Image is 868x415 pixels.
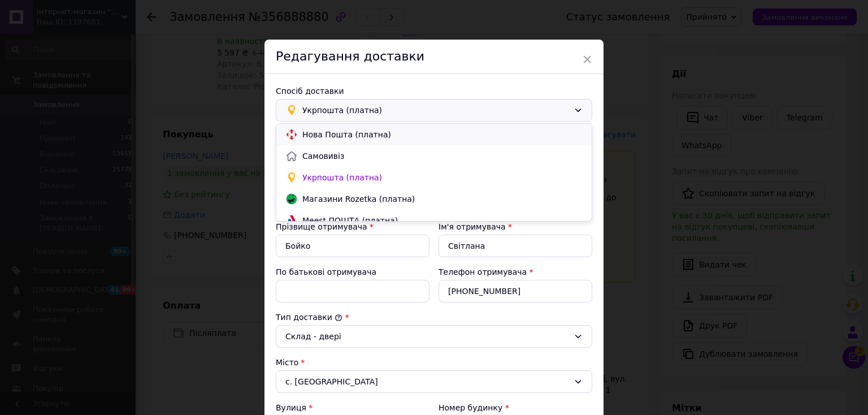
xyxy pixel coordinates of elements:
label: Телефон отримувача [439,267,527,276]
div: Тип доставки [276,312,592,323]
label: Номер будинку [439,403,502,412]
label: Вулиця [276,403,306,412]
input: +380 [439,280,592,302]
label: Ім'я отримувача [439,222,506,231]
span: Нова Пошта (платна) [302,129,583,140]
label: Прізвище отримувача [276,222,367,231]
span: Meest ПОШТА (платна) [302,215,583,226]
span: Укрпошта (платна) [302,104,569,116]
div: Склад - двері [285,330,569,343]
div: с. [GEOGRAPHIC_DATA] [276,370,592,393]
label: По батькові отримувача [276,267,376,276]
span: Укрпошта (платна) [302,172,583,183]
span: × [582,50,592,69]
div: Редагування доставки [264,40,604,74]
span: Самовивіз [302,150,583,162]
div: Місто [276,357,592,368]
div: Спосіб доставки [276,85,592,97]
span: Магазини Rozetka (платна) [302,193,583,205]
